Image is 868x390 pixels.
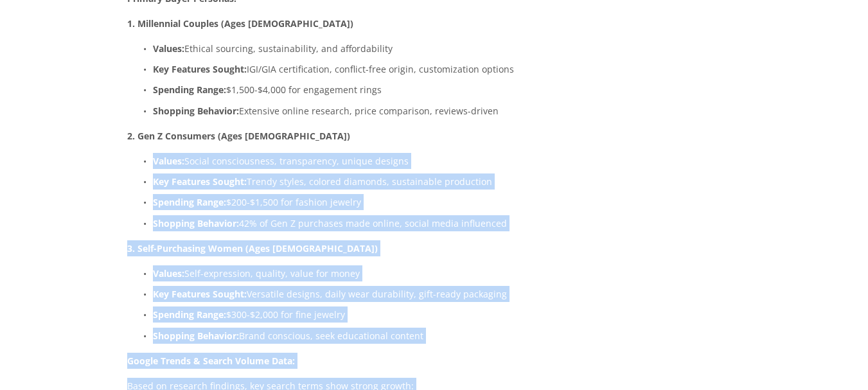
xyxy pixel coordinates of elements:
[153,286,578,302] p: Versatile designs, daily wear durability, gift-ready packaging
[153,84,226,96] strong: Spending Range:
[153,63,247,75] strong: Key Features Sought:
[153,194,578,210] p: $200-$1,500 for fashion jewelry
[127,17,353,30] strong: 1. Millennial Couples (Ages [DEMOGRAPHIC_DATA])
[153,267,184,279] strong: Values:
[153,196,226,208] strong: Spending Range:
[153,42,184,55] strong: Values:
[153,217,239,229] strong: Shopping Behavior:
[127,242,378,254] strong: 3. Self-Purchasing Women (Ages [DEMOGRAPHIC_DATA])
[153,215,578,231] p: 42% of Gen Z purchases made online, social media influenced
[153,306,578,323] p: $300-$2,000 for fine jewelry
[153,103,578,119] p: Extensive online research, price comparison, reviews-driven
[153,105,239,117] strong: Shopping Behavior:
[153,153,578,169] p: Social consciousness, transparency, unique designs
[127,130,350,142] strong: 2. Gen Z Consumers (Ages [DEMOGRAPHIC_DATA])
[153,265,578,281] p: Self-expression, quality, value for money
[153,328,578,344] p: Brand conscious, seek educational content
[153,173,578,190] p: Trendy styles, colored diamonds, sustainable production
[153,288,247,300] strong: Key Features Sought:
[153,61,578,77] p: IGI/GIA certification, conflict-free origin, customization options
[153,330,239,342] strong: Shopping Behavior:
[153,82,578,98] p: $1,500-$4,000 for engagement rings
[153,155,184,167] strong: Values:
[127,355,295,367] strong: Google Trends & Search Volume Data:
[153,175,247,188] strong: Key Features Sought:
[153,308,226,321] strong: Spending Range:
[153,40,578,57] p: Ethical sourcing, sustainability, and affordability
